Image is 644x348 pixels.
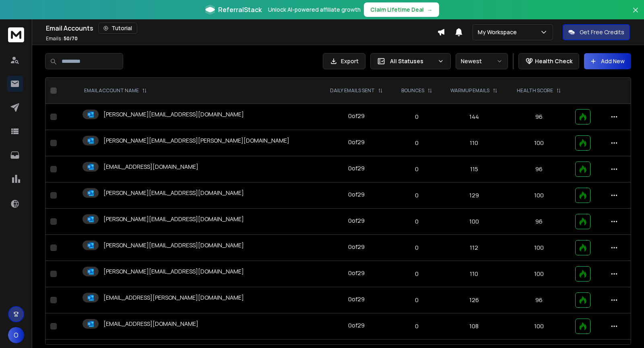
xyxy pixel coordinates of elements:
p: [EMAIL_ADDRESS][PERSON_NAME][DOMAIN_NAME] [103,294,244,302]
p: 0 [397,165,436,173]
p: Get Free Credits [580,28,624,36]
td: 100 [507,313,570,340]
p: 0 [397,296,436,304]
p: 0 [397,270,436,278]
p: Health Check [535,57,572,65]
div: 0 of 29 [348,191,365,199]
td: 100 [507,130,570,156]
p: 0 [397,244,436,252]
td: 110 [441,130,507,156]
button: Close banner [630,5,641,24]
td: 110 [441,261,507,287]
td: 100 [507,261,570,287]
p: DAILY EMAILS SENT [330,87,375,94]
td: 100 [507,182,570,209]
td: 96 [507,287,570,313]
td: 115 [441,156,507,182]
p: [PERSON_NAME][EMAIL_ADDRESS][DOMAIN_NAME] [103,215,244,223]
td: 112 [441,235,507,261]
div: 0 of 29 [348,164,365,172]
button: Export [323,53,365,69]
td: 96 [507,104,570,130]
td: 129 [441,182,507,209]
button: Tutorial [98,23,137,34]
button: O [8,327,24,343]
p: BOUNCES [401,87,424,94]
p: 0 [397,191,436,199]
p: Emails : [46,35,78,42]
button: Claim Lifetime Deal→ [364,2,439,17]
td: 126 [441,287,507,313]
p: 0 [397,217,436,226]
p: 0 [397,322,436,330]
button: Health Check [518,53,579,69]
p: 0 [397,139,436,147]
span: 50 / 70 [64,35,78,42]
td: 108 [441,313,507,340]
p: WARMUP EMAILS [450,87,489,94]
p: [PERSON_NAME][EMAIL_ADDRESS][DOMAIN_NAME] [103,241,244,249]
span: → [427,6,433,14]
p: [PERSON_NAME][EMAIL_ADDRESS][DOMAIN_NAME] [103,267,244,275]
td: 100 [507,235,570,261]
p: [PERSON_NAME][EMAIL_ADDRESS][DOMAIN_NAME] [103,189,244,197]
span: ReferralStack [218,5,262,14]
div: Email Accounts [46,23,437,34]
p: [PERSON_NAME][EMAIL_ADDRESS][PERSON_NAME][DOMAIN_NAME] [103,137,289,145]
p: [EMAIL_ADDRESS][DOMAIN_NAME] [103,320,198,328]
td: 96 [507,209,570,235]
button: Add New [584,53,631,69]
div: 0 of 29 [348,217,365,225]
button: Newest [456,53,508,69]
div: EMAIL ACCOUNT NAME [84,87,147,94]
p: [PERSON_NAME][EMAIL_ADDRESS][DOMAIN_NAME] [103,110,244,118]
p: HEALTH SCORE [517,87,553,94]
div: 0 of 29 [348,321,365,329]
td: 100 [441,209,507,235]
div: 0 of 29 [348,295,365,303]
div: 0 of 29 [348,138,365,146]
div: 0 of 29 [348,243,365,251]
p: [EMAIL_ADDRESS][DOMAIN_NAME] [103,163,198,171]
button: Get Free Credits [563,24,630,40]
p: All Statuses [390,57,434,65]
td: 96 [507,156,570,182]
td: 144 [441,104,507,130]
div: 0 of 29 [348,269,365,277]
p: 0 [397,113,436,121]
div: 0 of 29 [348,112,365,120]
p: Unlock AI-powered affiliate growth [268,6,361,14]
p: My Workspace [478,28,520,36]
